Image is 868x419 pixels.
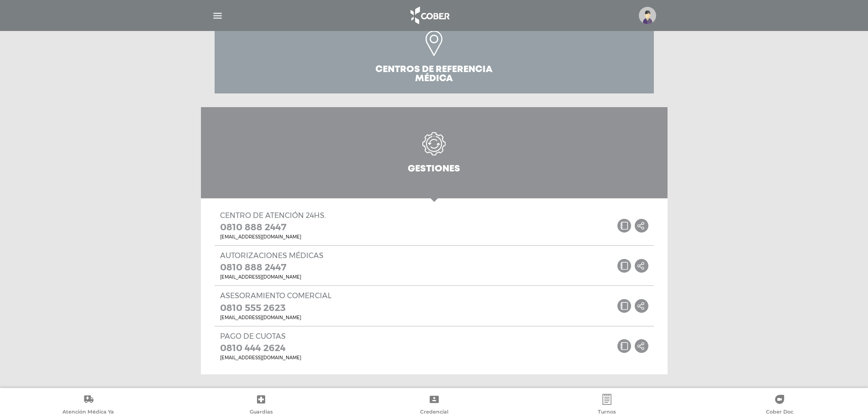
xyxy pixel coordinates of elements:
span: Guardias [250,409,273,417]
a: 0810 555 2623 [220,300,331,315]
a: 0810 888 2447 [220,260,324,274]
a: Centros de Referencia Médica [215,21,654,93]
a: Gestiones [201,107,668,198]
p: Pago de cuotas [220,332,301,341]
p: Centro de atención 24hs. [220,211,326,220]
a: Credencial [348,394,520,417]
p: Autorizaciones médicas [220,251,324,260]
a: [EMAIL_ADDRESS][DOMAIN_NAME] [220,274,324,280]
span: Atención Médica Ya [62,409,114,417]
h3: Centros de Referencia Médica [373,65,496,83]
h3: Gestiones [408,165,460,174]
span: Credencial [420,409,448,417]
a: [EMAIL_ADDRESS][DOMAIN_NAME] [220,355,301,361]
span: Turnos [598,409,616,417]
img: profile-placeholder.svg [639,7,656,24]
a: [EMAIL_ADDRESS][DOMAIN_NAME] [220,315,331,321]
a: 0810 888 2447 [220,220,326,234]
a: Atención Médica Ya [2,394,175,417]
a: [EMAIL_ADDRESS][DOMAIN_NAME] [220,234,326,240]
a: 0810 444 2624 [220,341,301,355]
img: Cober_menu-lines-white.svg [212,10,223,21]
img: logo_cober_home-white.png [406,5,453,26]
span: Cober Doc [766,409,793,417]
a: Guardias [175,394,347,417]
p: Asesoramiento Comercial [220,291,331,300]
a: Turnos [520,394,693,417]
a: Cober Doc [693,394,866,417]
